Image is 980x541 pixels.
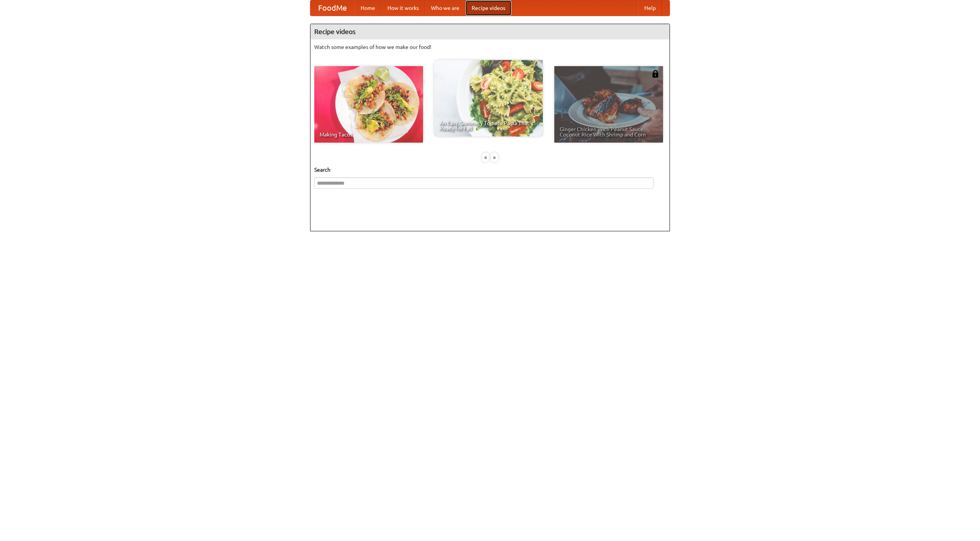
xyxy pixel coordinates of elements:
div: » [491,153,498,162]
div: « [482,153,489,162]
a: Help [638,0,662,16]
a: Recipe videos [465,0,511,16]
p: Watch some examples of how we make our food! [314,43,666,51]
h4: Recipe videos [310,24,670,39]
a: How it works [381,0,425,16]
a: FoodMe [310,0,354,16]
a: Making Tacos [314,66,423,143]
a: Who we are [425,0,465,16]
h5: Search [314,166,666,174]
img: 483408.png [652,70,659,78]
span: An Easy, Summery Tomato Pasta That's Ready for Fall [439,120,537,131]
a: An Easy, Summery Tomato Pasta That's Ready for Fall [434,60,543,136]
a: Home [354,0,381,16]
span: Making Tacos [320,132,418,137]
